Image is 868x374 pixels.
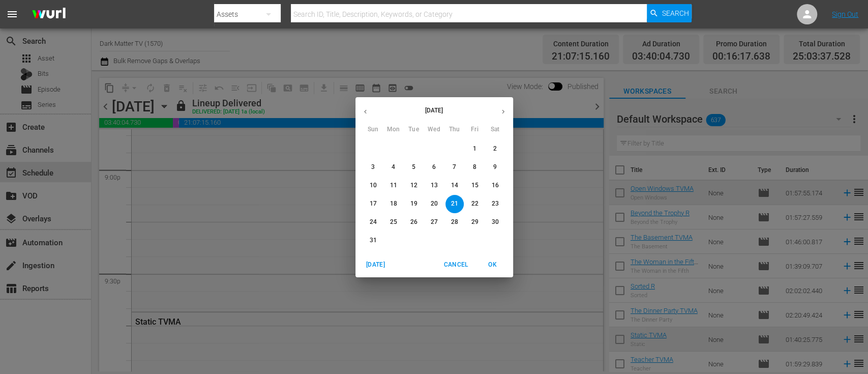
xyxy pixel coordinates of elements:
button: 26 [405,213,423,232]
p: 23 [491,199,498,208]
p: 15 [471,181,478,190]
button: 21 [445,195,464,213]
span: [DATE] [364,260,388,270]
p: 26 [410,218,417,226]
button: 25 [384,213,403,232]
p: 18 [390,199,397,208]
p: 4 [392,163,395,171]
button: 9 [486,158,504,177]
button: 28 [445,213,464,232]
span: Sat [486,125,504,135]
span: Search [662,4,689,22]
button: 4 [384,158,403,177]
span: menu [6,8,18,20]
button: 29 [466,213,484,232]
button: 15 [466,177,484,195]
button: 23 [486,195,504,213]
p: 30 [491,218,498,226]
p: 21 [451,199,458,208]
img: ans4CAIJ8jUAAAAAAAAAAAAAAAAAAAAAAAAgQb4GAAAAAAAAAAAAAAAAAAAAAAAAJMjXAAAAAAAAAAAAAAAAAAAAAAAAgAT5G... [24,3,73,26]
button: 13 [425,177,443,195]
p: [DATE] [375,106,493,115]
span: Sun [364,125,382,135]
p: 7 [453,163,456,171]
span: Wed [425,125,443,135]
span: Mon [384,125,403,135]
p: 27 [430,218,437,226]
button: 2 [486,140,504,158]
p: 31 [369,236,376,245]
button: 18 [384,195,403,213]
p: 3 [371,163,375,171]
p: 12 [410,181,417,190]
p: 28 [451,218,458,226]
span: Thu [445,125,464,135]
span: Fri [466,125,484,135]
p: 11 [390,181,397,190]
button: 16 [486,177,504,195]
p: 1 [473,145,476,153]
button: [DATE] [360,256,392,273]
button: 5 [405,158,423,177]
button: 1 [466,140,484,158]
button: 19 [405,195,423,213]
button: 3 [364,158,382,177]
button: 24 [364,213,382,232]
button: 7 [445,158,464,177]
button: 8 [466,158,484,177]
p: 5 [412,163,415,171]
p: 24 [369,218,376,226]
button: 14 [445,177,464,195]
span: Cancel [443,260,468,270]
button: 12 [405,177,423,195]
p: 25 [390,218,397,226]
button: 17 [364,195,382,213]
p: 13 [430,181,437,190]
button: 31 [364,232,382,250]
button: 27 [425,213,443,232]
button: OK [476,256,509,273]
p: 19 [410,199,417,208]
button: 11 [384,177,403,195]
a: Sign Out [832,10,858,18]
button: 22 [466,195,484,213]
p: 8 [473,163,476,171]
p: 9 [493,163,497,171]
button: 30 [486,213,504,232]
p: 17 [369,199,376,208]
p: 10 [369,181,376,190]
p: 2 [493,145,497,153]
button: 10 [364,177,382,195]
p: 22 [471,199,478,208]
button: 6 [425,158,443,177]
p: 29 [471,218,478,226]
span: OK [481,260,505,270]
p: 14 [451,181,458,190]
p: 16 [491,181,498,190]
p: 6 [432,163,436,171]
button: 20 [425,195,443,213]
p: 20 [430,199,437,208]
span: Tue [405,125,423,135]
button: Cancel [439,256,472,273]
